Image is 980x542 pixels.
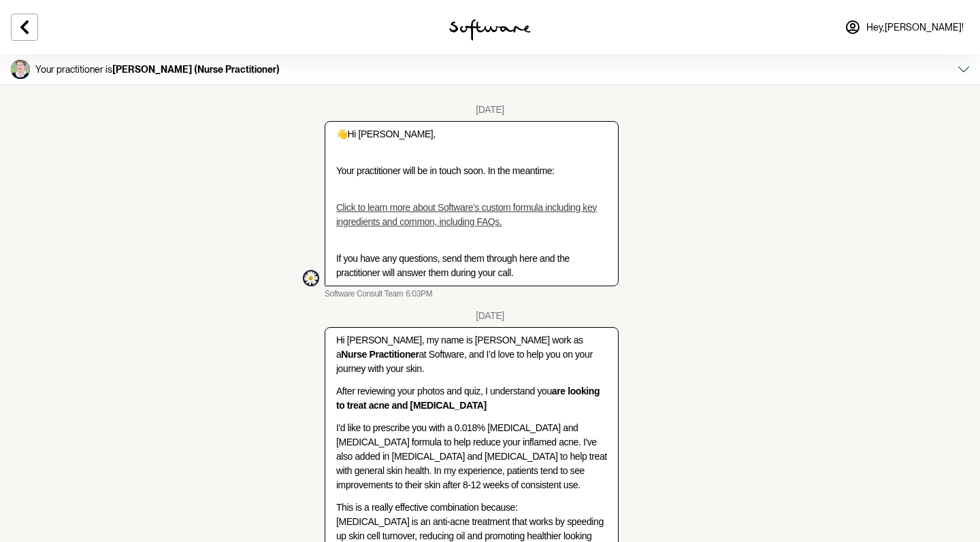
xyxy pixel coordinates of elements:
[336,129,348,139] span: 👋
[476,104,504,116] div: [DATE]
[336,127,607,141] p: Hi [PERSON_NAME],
[341,349,419,360] strong: Nurse Practitioner
[449,19,531,41] img: software logo
[336,421,607,492] p: I'd like to prescribe you with a 0.018% [MEDICAL_DATA] and [MEDICAL_DATA] formula to help reduce ...
[336,501,607,515] p: This is a really effective combination because:
[336,384,607,413] p: After reviewing your photos and quiz, I understand you
[336,202,597,227] a: Click to learn more about Software’s custom formula including key ingredients and common, includi...
[303,270,319,286] div: Software Consult Team
[836,11,972,44] a: Hey,[PERSON_NAME]!
[336,252,607,280] p: If you have any questions, send them through here and the practitioner will answer them during yo...
[336,164,607,178] p: Your practitioner will be in touch soon. In the meantime:
[476,310,504,322] div: [DATE]
[112,64,280,75] strong: [PERSON_NAME] (Nurse Practitioner)
[336,333,607,376] p: Hi [PERSON_NAME], my name is [PERSON_NAME] work as a at Software, and I’d love to help you on you...
[325,289,403,300] span: Software Consult Team
[866,22,964,33] span: Hey, [PERSON_NAME] !
[35,64,280,75] p: Your practitioner is
[303,270,319,286] img: S
[11,60,30,79] img: Butler
[406,289,432,300] time: 2024-03-04T07:03:43.120Z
